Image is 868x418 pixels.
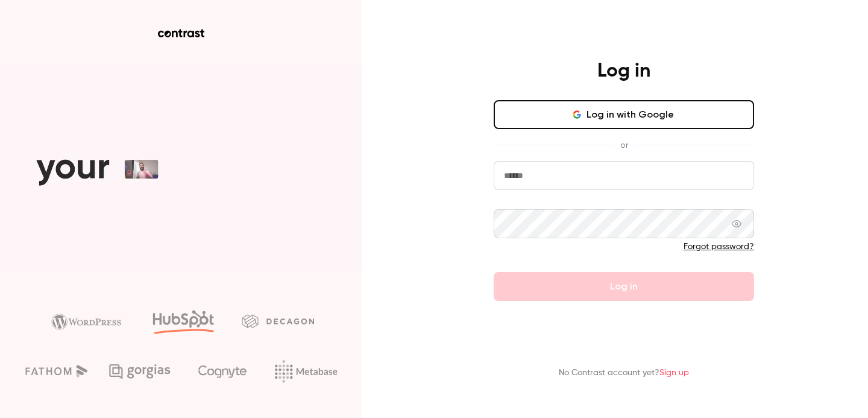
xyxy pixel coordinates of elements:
[559,367,689,379] p: No Contrast account yet?
[242,314,314,328] img: decagon
[614,139,634,151] span: or
[597,59,650,83] h4: Log in
[494,100,754,129] button: Log in with Google
[659,369,689,377] a: Sign up
[684,242,754,251] a: Forgot password?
